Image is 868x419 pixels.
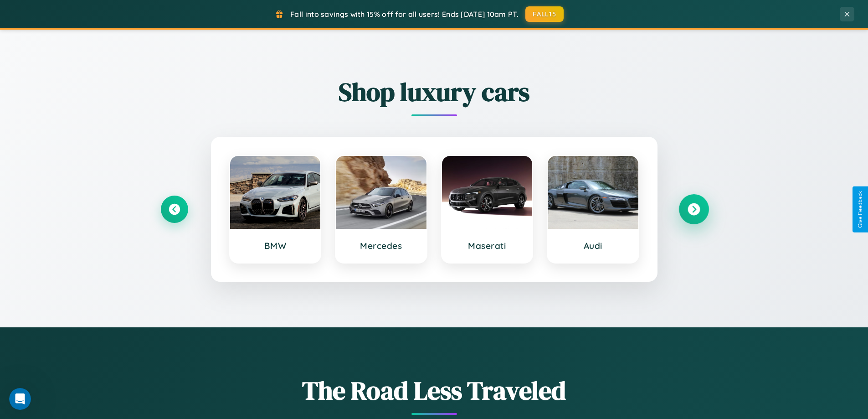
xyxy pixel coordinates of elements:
[290,10,519,19] span: Fall into savings with 15% off for all users! Ends [DATE] 10am PT.
[239,240,312,251] h3: BMW
[161,373,708,408] h1: The Road Less Traveled
[857,191,863,228] div: Give Feedback
[451,240,524,251] h3: Maserati
[525,6,564,22] button: FALL15
[557,240,629,251] h3: Audi
[9,388,31,410] iframe: Intercom live chat
[345,240,417,251] h3: Mercedes
[161,74,708,109] h2: Shop luxury cars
